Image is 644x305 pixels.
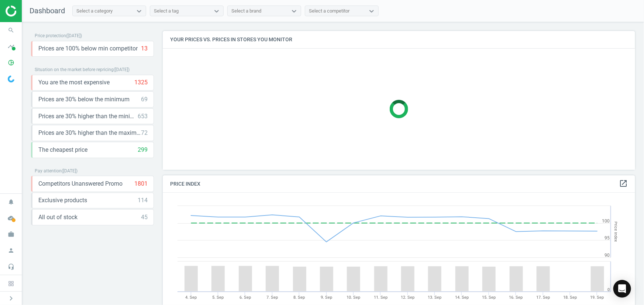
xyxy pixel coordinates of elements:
[455,295,469,300] tspan: 14. Sep
[141,129,148,137] div: 72
[35,67,114,72] span: Situation on the market before repricing
[38,95,130,104] span: Prices are 30% below the minimum
[321,295,332,300] tspan: 9. Sep
[134,78,148,87] div: 1325
[185,295,197,300] tspan: 4. Sep
[141,213,148,221] div: 45
[38,129,141,137] span: Prices are 30% higher than the maximal
[401,295,414,300] tspan: 12. Sep
[114,67,130,72] span: ( [DATE] )
[4,23,18,37] i: search
[607,287,610,292] text: 0
[163,175,635,193] h4: Price Index
[536,295,550,300] tspan: 17. Sep
[38,112,138,120] span: Prices are 30% higher than the minimum
[141,45,148,53] div: 13
[590,295,604,300] tspan: 19. Sep
[38,213,78,221] span: All out of stock
[605,253,610,258] text: 90
[4,211,18,225] i: cloud_done
[38,180,123,188] span: Competitors Unanswered Promo
[134,180,148,188] div: 1801
[6,6,58,17] img: ajHJNr6hYgQAAAAASUVORK5CYII=
[138,112,148,120] div: 653
[428,295,442,300] tspan: 13. Sep
[30,6,65,15] span: Dashboard
[66,33,82,38] span: ( [DATE] )
[509,295,523,300] tspan: 16. Sep
[613,280,631,298] div: Open Intercom Messenger
[213,295,224,300] tspan: 5. Sep
[163,31,635,48] h4: Your prices vs. prices in stores you monitor
[38,45,138,53] span: Prices are 100% below min competitor
[602,218,610,224] text: 100
[240,295,251,300] tspan: 6. Sep
[4,227,18,241] i: work
[35,33,66,38] span: Price protection
[4,195,18,209] i: notifications
[613,222,618,242] tspan: Price Index
[38,196,87,204] span: Exclusive products
[605,235,610,241] text: 95
[141,95,148,104] div: 69
[38,146,87,154] span: The cheapest price
[374,295,388,300] tspan: 11. Sep
[4,39,18,53] i: timeline
[266,295,278,300] tspan: 7. Sep
[138,146,148,154] div: 299
[35,168,62,173] span: Pay attention
[619,179,628,189] a: open_in_new
[563,295,577,300] tspan: 18. Sep
[482,295,496,300] tspan: 15. Sep
[309,8,349,14] div: Select a competitor
[38,78,110,87] span: You are the most expensive
[294,295,305,300] tspan: 8. Sep
[76,8,113,14] div: Select a category
[4,260,18,274] i: headset_mic
[231,8,261,14] div: Select a brand
[4,243,18,257] i: person
[154,8,179,14] div: Select a tag
[4,56,18,70] i: pie_chart_outlined
[619,179,628,188] i: open_in_new
[347,295,360,300] tspan: 10. Sep
[138,196,148,204] div: 114
[62,168,78,173] span: ( [DATE] )
[8,76,14,83] img: wGWNvw8QSZomAAAAABJRU5ErkJggg==
[2,294,20,303] button: chevron_right
[7,294,16,303] i: chevron_right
